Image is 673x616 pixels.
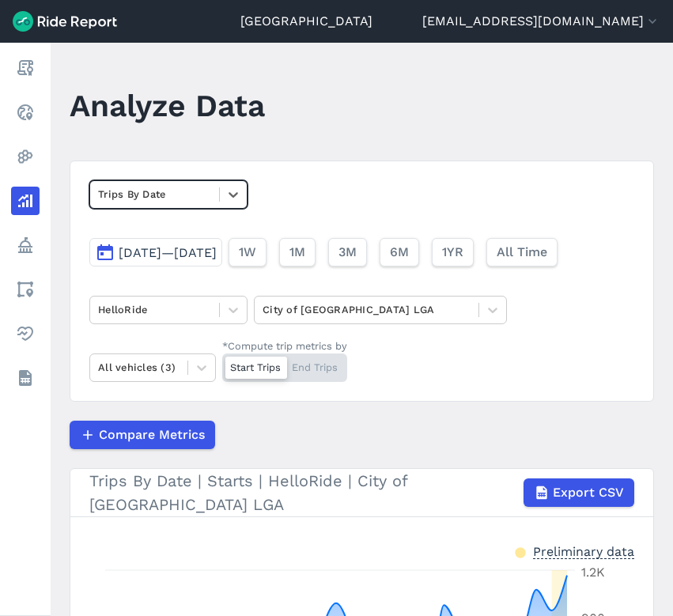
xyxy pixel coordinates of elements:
[70,84,265,127] h1: Analyze Data
[99,425,205,444] span: Compare Metrics
[70,421,215,449] button: Compare Metrics
[279,238,316,266] button: 1M
[229,238,267,266] button: 1W
[553,483,624,502] span: Export CSV
[89,469,634,516] div: Trips By Date | Starts | HelloRide | City of [GEOGRAPHIC_DATA] LGA
[422,12,660,31] button: [EMAIL_ADDRESS][DOMAIN_NAME]
[524,478,634,507] button: Export CSV
[581,565,605,580] tspan: 1.2K
[11,275,40,304] a: Areas
[11,364,40,392] a: Datasets
[11,54,40,82] a: Report
[442,243,463,262] span: 1YR
[432,238,474,266] button: 1YR
[533,542,634,559] div: Preliminary data
[486,238,558,266] button: All Time
[89,238,222,266] button: [DATE]—[DATE]
[289,243,305,262] span: 1M
[328,238,367,266] button: 3M
[222,338,347,353] div: *Compute trip metrics by
[497,243,547,262] span: All Time
[338,243,357,262] span: 3M
[11,98,40,127] a: Realtime
[380,238,419,266] button: 6M
[11,187,40,215] a: Analyze
[239,243,256,262] span: 1W
[11,319,40,348] a: Health
[390,243,409,262] span: 6M
[11,231,40,259] a: Policy
[119,245,217,260] span: [DATE]—[DATE]
[240,12,372,31] a: [GEOGRAPHIC_DATA]
[11,142,40,171] a: Heatmaps
[13,11,117,32] img: Ride Report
